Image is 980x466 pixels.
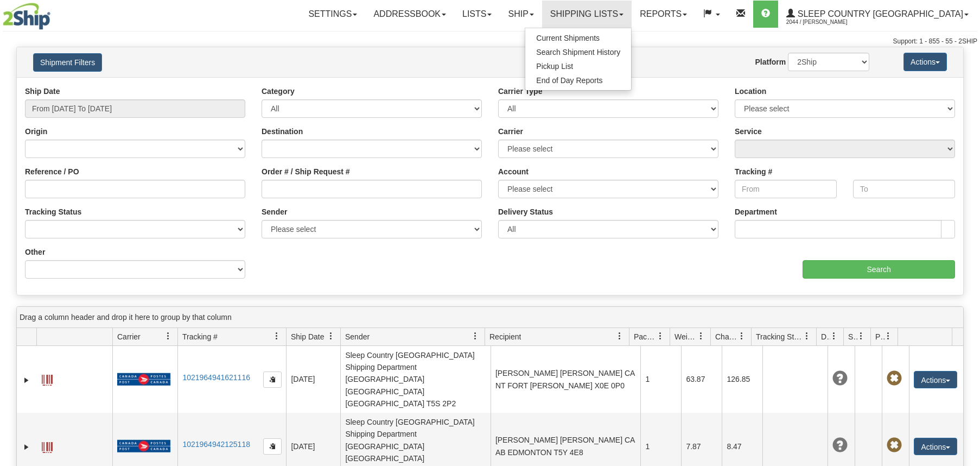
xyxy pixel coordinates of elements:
[955,178,979,288] iframe: chat widget
[632,1,695,28] a: Reports
[42,437,53,455] a: Label
[733,327,751,345] a: Charge filter column settings
[454,1,500,28] a: Lists
[879,327,898,345] a: Pickup Status filter column settings
[536,62,573,71] span: Pickup List
[640,346,681,413] td: 1
[853,180,955,198] input: To
[25,247,45,257] label: Other
[365,1,454,28] a: Addressbook
[300,1,365,28] a: Settings
[903,53,947,71] button: Actions
[803,260,955,279] input: Search
[498,126,523,137] label: Carrier
[755,56,786,67] label: Platform
[489,331,521,342] span: Recipient
[825,327,843,345] a: Delivery Status filter column settings
[21,375,32,386] a: Expand
[786,17,868,28] span: 2044 / [PERSON_NAME]
[525,45,631,59] a: Search Shipment History
[821,331,830,342] span: Delivery Status
[17,307,963,328] div: grid grouping header
[491,346,641,413] td: [PERSON_NAME] [PERSON_NAME] CA NT FORT [PERSON_NAME] X0E 0P0
[25,206,81,217] label: Tracking Status
[345,331,370,342] span: Sender
[268,327,286,345] a: Tracking # filter column settings
[25,166,79,177] label: Reference / PO
[263,371,282,388] button: Copy to clipboard
[117,373,170,386] img: 20 - Canada Post
[875,331,884,342] span: Pickup Status
[778,1,977,28] a: Sleep Country [GEOGRAPHIC_DATA] 2044 / [PERSON_NAME]
[542,1,632,28] a: Shipping lists
[262,206,287,217] label: Sender
[651,327,670,345] a: Packages filter column settings
[3,3,50,30] img: logo2044.jpg
[498,206,553,217] label: Delivery Status
[735,126,762,137] label: Service
[42,370,53,387] a: Label
[525,59,631,73] a: Pickup List
[262,126,303,137] label: Destination
[159,327,177,345] a: Carrier filter column settings
[634,331,657,342] span: Packages
[681,346,722,413] td: 63.87
[291,331,324,342] span: Ship Date
[887,438,902,453] span: Pickup Not Assigned
[536,48,620,56] span: Search Shipment History
[182,331,218,342] span: Tracking #
[798,327,816,345] a: Tracking Status filter column settings
[722,346,762,413] td: 126.85
[735,86,766,97] label: Location
[735,166,772,177] label: Tracking #
[715,331,738,342] span: Charge
[498,86,542,97] label: Carrier Type
[322,327,340,345] a: Ship Date filter column settings
[286,346,340,413] td: [DATE]
[340,346,491,413] td: Sleep Country [GEOGRAPHIC_DATA] Shipping Department [GEOGRAPHIC_DATA] [GEOGRAPHIC_DATA] [GEOGRAPH...
[525,73,631,87] a: End of Day Reports
[466,327,485,345] a: Sender filter column settings
[852,327,870,345] a: Shipment Issues filter column settings
[25,86,60,97] label: Ship Date
[832,438,848,453] span: Unknown
[21,442,32,452] a: Expand
[735,206,777,217] label: Department
[536,76,602,85] span: End of Day Reports
[756,331,803,342] span: Tracking Status
[914,371,957,388] button: Actions
[498,166,529,177] label: Account
[610,327,629,345] a: Recipient filter column settings
[33,53,102,72] button: Shipment Filters
[262,166,350,177] label: Order # / Ship Request #
[887,371,902,386] span: Pickup Not Assigned
[692,327,710,345] a: Weight filter column settings
[262,86,295,97] label: Category
[117,331,141,342] span: Carrier
[735,180,837,198] input: From
[674,331,697,342] span: Weight
[25,126,47,137] label: Origin
[182,373,250,382] a: 1021964941621116
[263,438,282,455] button: Copy to clipboard
[848,331,857,342] span: Shipment Issues
[914,438,957,455] button: Actions
[3,37,977,46] div: Support: 1 - 855 - 55 - 2SHIP
[832,371,848,386] span: Unknown
[117,439,170,453] img: 20 - Canada Post
[525,31,631,45] a: Current Shipments
[795,9,963,18] span: Sleep Country [GEOGRAPHIC_DATA]
[500,1,542,28] a: Ship
[182,440,250,449] a: 1021964942125118
[536,34,600,42] span: Current Shipments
